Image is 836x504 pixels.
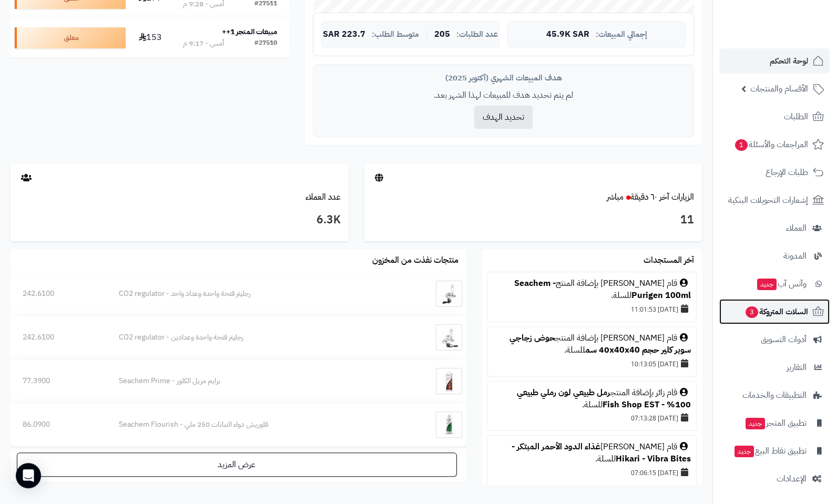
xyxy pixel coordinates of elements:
[735,139,748,151] span: 1
[119,332,394,343] div: رجليتر فتحة واحدة وعدادين - CO2 regulator
[321,89,686,101] p: لم يتم تحديد هدف للمبيعات لهذا الشهر بعد.
[372,211,695,229] h3: 11
[18,211,341,229] h3: 6.3K
[750,81,808,96] span: الأقسام والمنتجات
[436,412,462,438] img: فلوريش دواء النباتات 250 ملي - Seachem Flourish
[607,191,694,203] a: الزيارات آخر ٦٠ دقيقةمباشر
[493,356,691,371] div: [DATE] 10:13:05
[746,306,759,318] span: 3
[770,54,808,68] span: لوحة التحكم
[742,388,807,403] span: التطبيقات والخدمات
[728,193,808,208] span: إشعارات التحويلات البنكية
[746,418,765,429] span: جديد
[514,277,691,302] a: Seachem - Purigen 100ml
[719,243,830,269] a: المدونة
[735,446,754,457] span: جديد
[719,104,830,129] a: الطلبات
[254,38,277,49] div: #27510
[434,30,450,39] span: 205
[784,109,808,124] span: الطلبات
[719,466,830,491] a: الإعدادات
[786,221,807,235] span: العملاء
[17,452,457,477] a: عرض المزيد
[777,471,807,486] span: الإعدادات
[16,463,41,488] div: Open Intercom Messenger
[783,249,807,263] span: المدونة
[130,18,170,57] td: 153
[425,30,428,38] span: |
[493,465,691,480] div: [DATE] 07:06:15
[436,368,462,394] img: برايم مزيل الكلور - Seachem Prime
[305,191,341,203] a: عدد العملاء
[493,277,691,302] div: قام [PERSON_NAME] بإضافة المنتج للسلة.
[517,386,691,411] a: رمل طبيعي لون رملي طبيعي 100% - Fish Shop EST
[766,165,808,180] span: طلبات الإرجاع
[119,419,394,430] div: فلوريش دواء النباتات 250 ملي - Seachem Flourish
[509,332,691,356] a: حوض زجاجي سوبر كلير حجم 40x40x40 سم
[745,416,807,430] span: تطبيق المتجر
[183,38,224,49] div: أمس - 9:17 م
[719,271,830,296] a: وآتس آبجديد
[787,360,807,375] span: التقارير
[436,281,462,307] img: رجليتر فتحة واحدة وعداد واحد - CO2 regulator
[719,215,830,241] a: العملاء
[493,387,691,411] div: قام زائر بإضافة المنتج للسلة.
[321,73,686,84] div: هدف المبيعات الشهري (أكتوبر 2025)
[719,188,830,213] a: إشعارات التحويلات البنكية
[719,383,830,408] a: التطبيقات والخدمات
[456,30,498,39] span: عدد الطلبات:
[761,332,807,347] span: أدوات التسويق
[644,256,694,265] h3: آخر المستجدات
[719,355,830,380] a: التقارير
[15,27,126,48] div: معلق
[546,30,589,39] span: 45.9K SAR
[745,304,808,319] span: السلات المتروكة
[719,132,830,157] a: المراجعات والأسئلة1
[764,24,826,46] img: logo-2.png
[372,30,419,39] span: متوسط الطلب:
[493,410,691,425] div: [DATE] 07:13:28
[607,191,624,203] small: مباشر
[119,289,394,299] div: رجليتر فتحة واحدة وعداد واحد - CO2 regulator
[719,327,830,352] a: أدوات التسويق
[719,160,830,185] a: طلبات الإرجاع
[734,137,808,152] span: المراجعات والأسئلة
[493,302,691,316] div: [DATE] 11:01:53
[222,26,277,37] strong: مبيعات المتجر 1++
[719,299,830,324] a: السلات المتروكة3
[719,48,830,74] a: لوحة التحكم
[596,30,647,39] span: إجمالي المبيعات:
[23,289,95,299] div: 242.6100
[733,444,807,458] span: تطبيق نقاط البيع
[23,376,95,386] div: 77.3900
[493,332,691,356] div: قام [PERSON_NAME] بإضافة المنتج للسلة.
[372,256,458,265] h3: منتجات نفذت من المخزون
[719,438,830,464] a: تطبيق نقاط البيعجديد
[493,441,691,465] div: قام [PERSON_NAME] للسلة.
[512,440,691,465] a: غذاء الدود الأحمر المبتكر - Hikari - Vibra Bites
[474,106,533,129] button: تحديد الهدف
[756,276,807,291] span: وآتس آب
[757,279,777,290] span: جديد
[323,30,365,39] span: 223.7 SAR
[23,332,95,343] div: 242.6100
[119,376,394,386] div: برايم مزيل الكلور - Seachem Prime
[23,419,95,430] div: 86.0900
[436,324,462,351] img: رجليتر فتحة واحدة وعدادين - CO2 regulator
[719,410,830,436] a: تطبيق المتجرجديد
